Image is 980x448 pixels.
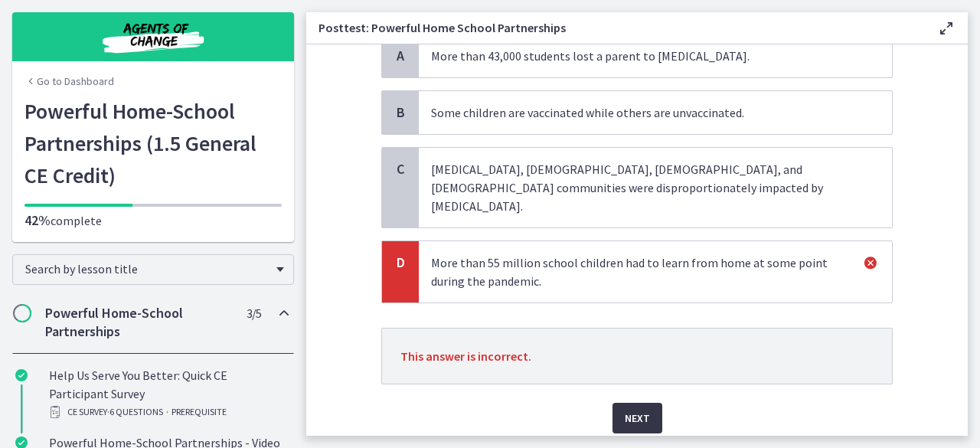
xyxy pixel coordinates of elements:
[431,160,849,215] p: [MEDICAL_DATA], [DEMOGRAPHIC_DATA], [DEMOGRAPHIC_DATA], and [DEMOGRAPHIC_DATA] communities were d...
[391,160,410,178] span: C
[431,253,849,290] p: More than 55 million school children had to learn from home at some point during the pandemic.
[24,211,51,229] span: 42%
[391,103,410,122] span: B
[431,47,849,65] p: More than 43,000 students lost a parent to [MEDICAL_DATA].
[318,18,913,37] h3: Posttest: Powerful Home School Partnerships
[391,253,410,272] span: D
[625,409,650,427] span: Next
[25,261,269,276] span: Search by lesson title
[15,369,28,381] i: Completed
[391,47,410,65] span: A
[49,403,288,421] div: CE Survey
[24,95,282,191] h1: Powerful Home-School Partnerships (1.5 General CE Credit)
[247,304,261,322] span: 3 / 5
[24,211,282,230] p: complete
[12,254,294,285] div: Search by lesson title
[171,403,227,421] span: PREREQUISITE
[400,348,531,364] span: This answer is incorrect.
[49,366,288,421] div: Help Us Serve You Better: Quick CE Participant Survey
[166,403,168,421] span: ·
[107,403,163,421] span: · 6 Questions
[45,304,232,341] h2: Powerful Home-School Partnerships
[61,18,245,55] img: Agents of Change Social Work Test Prep
[431,103,849,122] p: Some children are vaccinated while others are unvaccinated.
[24,74,114,89] a: Go to Dashboard
[612,403,662,433] button: Next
